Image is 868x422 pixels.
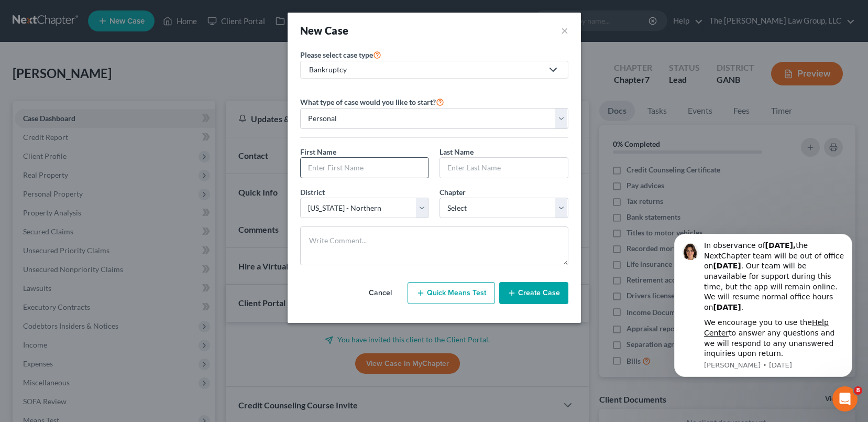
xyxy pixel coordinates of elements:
span: Last Name [440,147,474,156]
input: Enter Last Name [440,158,568,178]
button: × [561,23,568,38]
input: Enter First Name [301,158,428,178]
iframe: Intercom live chat [832,386,858,412]
span: District [300,188,325,197]
button: Quick Means Test [408,282,495,304]
span: Chapter [440,188,466,197]
iframe: Intercom notifications message [658,224,868,383]
button: Create Case [499,282,568,304]
button: Cancel [357,283,403,304]
span: 8 [854,386,862,395]
label: What type of case would you like to start? [300,95,444,108]
strong: New Case [300,24,349,37]
span: Please select case type [300,50,373,59]
div: Bankruptcy [309,64,543,75]
span: First Name [300,147,336,156]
